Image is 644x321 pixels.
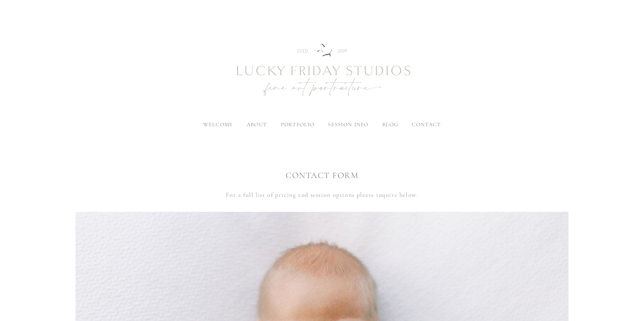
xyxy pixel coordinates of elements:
[203,121,233,128] a: welcome
[281,121,315,128] label: portfolio
[382,121,398,128] a: blog
[412,121,441,128] a: contact
[328,121,368,128] label: session info
[199,19,445,122] img: Newborn Photography Denver | Lucky Friday Studios
[76,170,568,181] h1: CONTACT FORM
[76,189,568,200] p: For a full list of pricing and session options please inquire below.
[247,121,267,128] label: about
